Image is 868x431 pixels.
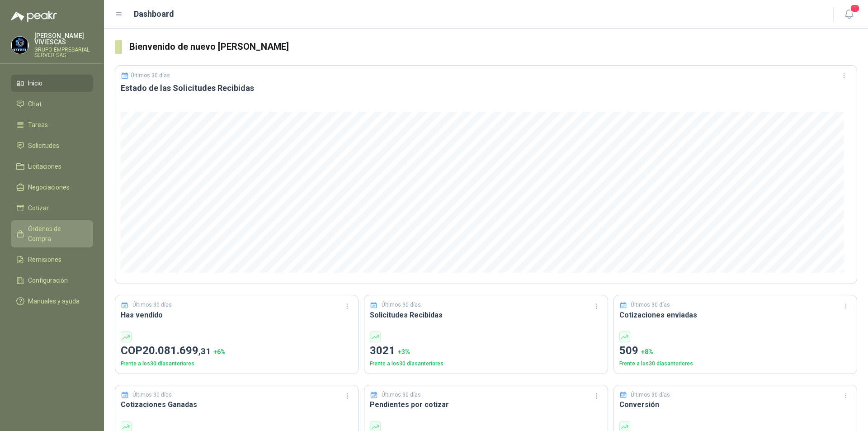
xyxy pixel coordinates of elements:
p: 3021 [370,342,602,360]
span: Inicio [28,78,42,88]
span: Licitaciones [28,161,61,171]
p: Frente a los 30 días anteriores [121,360,353,368]
h3: Conversión [619,399,851,410]
p: Últimos 30 días [382,301,421,309]
a: Cotizar [11,199,93,217]
span: + 3 % [398,348,410,355]
p: Frente a los 30 días anteriores [619,360,851,368]
span: Negociaciones [28,182,70,192]
h3: Cotizaciones Ganadas [121,399,353,410]
span: Tareas [28,120,48,130]
h1: Dashboard [134,8,174,20]
a: Inicio [11,75,93,92]
span: Órdenes de Compra [28,224,85,244]
h3: Pendientes por cotizar [370,399,602,410]
p: Últimos 30 días [631,301,670,309]
span: + 6 % [213,348,226,355]
span: Configuración [28,275,68,285]
p: Últimos 30 días [382,391,421,399]
span: 1 [850,4,860,13]
span: 20.081.699 [142,344,211,357]
p: COP [121,342,353,360]
button: 1 [841,6,857,23]
p: Últimos 30 días [132,391,172,399]
h3: Bienvenido de nuevo [PERSON_NAME] [129,40,857,54]
img: Company Logo [11,37,28,54]
p: Últimos 30 días [631,391,670,399]
p: Últimos 30 días [131,72,170,79]
p: Últimos 30 días [132,301,172,309]
a: Remisiones [11,251,93,268]
span: ,31 [198,346,211,356]
a: Manuales y ayuda [11,293,93,310]
p: 509 [619,342,851,360]
h3: Cotizaciones enviadas [619,309,851,321]
a: Chat [11,95,93,113]
span: Chat [28,99,42,109]
a: Solicitudes [11,137,93,154]
span: Remisiones [28,255,61,265]
img: Logo peakr [11,11,57,22]
h3: Solicitudes Recibidas [370,309,602,321]
a: Tareas [11,116,93,133]
a: Configuración [11,272,93,289]
span: Solicitudes [28,141,59,151]
span: Cotizar [28,203,49,213]
p: Frente a los 30 días anteriores [370,360,602,368]
h3: Estado de las Solicitudes Recibidas [121,83,851,94]
span: + 8 % [641,348,653,355]
span: Manuales y ayuda [28,296,80,306]
h3: Has vendido [121,309,353,321]
p: GRUPO EMPRESARIAL SERVER SAS [34,47,93,58]
a: Licitaciones [11,158,93,175]
p: [PERSON_NAME] VIVIESCAS [34,33,93,45]
a: Órdenes de Compra [11,220,93,247]
a: Negociaciones [11,179,93,196]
